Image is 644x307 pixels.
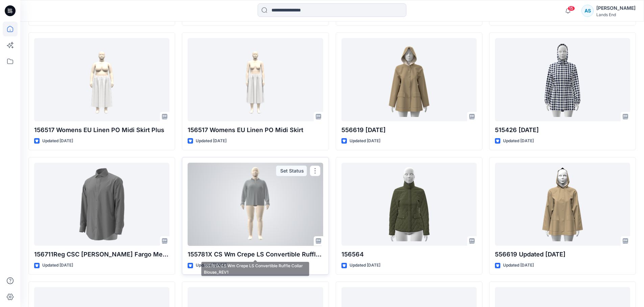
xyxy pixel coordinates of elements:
[34,250,169,259] p: 156711Reg CSC [PERSON_NAME] Fargo Men's Textured LS Dress Shirt [DATE]
[596,4,636,12] div: [PERSON_NAME]
[495,125,630,135] p: 515426 [DATE]
[503,137,534,145] p: Updated [DATE]
[188,38,323,121] a: 156517 Womens EU Linen PO Midi Skirt
[34,38,169,121] a: 156517 Womens EU Linen PO Midi Skirt Plus
[503,262,534,269] p: Updated [DATE]
[495,38,630,121] a: 515426 18Sep
[42,262,73,269] p: Updated [DATE]
[341,38,477,121] a: 556619 18Sep
[350,262,380,269] p: Updated [DATE]
[596,12,636,17] div: Lands End
[42,137,73,145] p: Updated [DATE]
[34,163,169,246] a: 156711Reg CSC Wells Fargo Men's Textured LS Dress Shirt 09-16-25
[495,163,630,246] a: 556619 Updated 16SEP
[34,125,169,135] p: 156517 Womens EU Linen PO Midi Skirt Plus
[188,163,323,246] a: 155781X CS Wm Crepe LS Convertible Ruffle Collar Blouse_REV1
[568,6,575,11] span: 15
[495,250,630,259] p: 556619 Updated [DATE]
[581,5,594,17] div: AS
[188,250,323,259] p: 155781X CS Wm Crepe LS Convertible Ruffle Collar Blouse_REV1
[196,262,226,269] p: Updated [DATE]
[341,250,477,259] p: 156564
[350,137,380,145] p: Updated [DATE]
[341,125,477,135] p: 556619 [DATE]
[196,137,226,145] p: Updated [DATE]
[188,125,323,135] p: 156517 Womens EU Linen PO Midi Skirt
[341,163,477,246] a: 156564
